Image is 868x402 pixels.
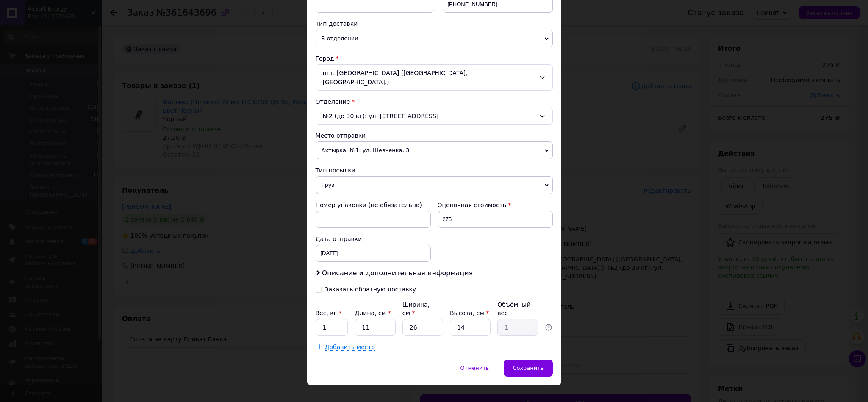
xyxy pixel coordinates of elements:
[316,176,553,194] span: Груз
[316,167,355,174] span: Тип посылки
[316,235,431,243] div: Дата отправки
[316,310,342,316] label: Вес, кг
[450,310,489,316] label: Высота, см
[316,108,553,125] div: №2 (до 30 кг): ул. [STREET_ADDRESS]
[316,20,358,27] span: Тип доставки
[513,365,544,371] span: Сохранить
[316,132,366,139] span: Место отправки
[316,141,553,159] span: Ахтырка: №1: ул. Шевченка, 3
[316,64,553,91] div: пгт. [GEOGRAPHIC_DATA] ([GEOGRAPHIC_DATA], [GEOGRAPHIC_DATA].)
[316,201,431,209] div: Номер упаковки (не обязательно)
[316,97,553,106] div: Отделение
[325,344,375,351] span: Добавить место
[402,301,430,316] label: Ширина, см
[355,310,391,316] label: Длина, см
[316,30,553,47] span: В отделении
[316,54,553,63] div: Город
[497,300,538,317] div: Объёмный вес
[325,286,416,293] div: Заказать обратную доставку
[438,201,553,209] div: Оценочная стоимость
[322,269,473,277] span: Описание и дополнительная информация
[460,365,489,371] span: Отменить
